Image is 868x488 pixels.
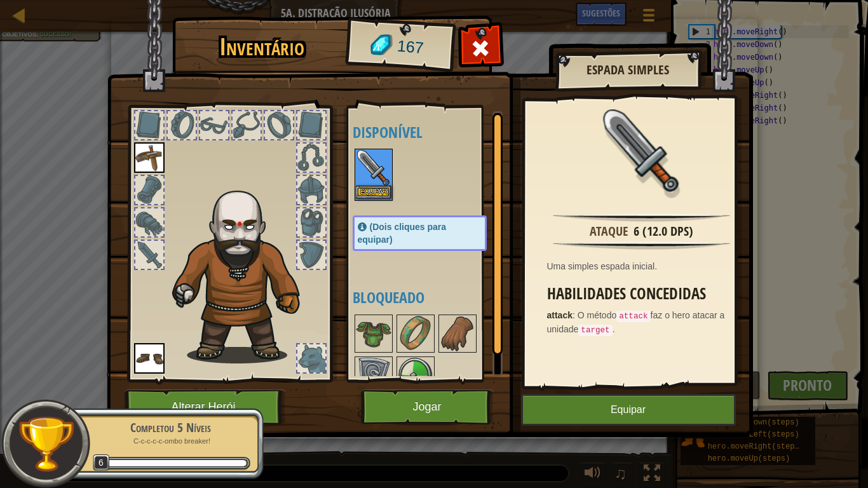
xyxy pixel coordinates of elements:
[353,124,512,140] h4: Disponível
[90,437,250,446] p: C-c-c-c-c-ombo breaker!
[396,35,424,60] span: 167
[547,260,743,273] div: Uma simples espada inicial.
[125,390,286,424] button: Alterar Herói
[134,142,165,173] img: portrait.png
[590,222,628,241] div: Ataque
[93,454,110,471] span: 6
[568,63,688,77] h2: Espada Simples
[358,222,447,245] span: (Dois cliques para equipar)
[616,311,650,322] code: attack
[578,325,612,336] code: target
[553,241,729,250] img: hr.png
[398,358,433,393] img: portrait.png
[356,150,391,186] img: portrait.png
[573,310,578,320] span: :
[134,343,165,374] img: portrait.png
[356,186,391,199] button: Equipar
[17,415,75,473] img: trophy.png
[521,394,736,426] button: Equipar
[398,316,433,351] img: portrait.png
[547,310,725,334] span: O método faz o hero atacar a unidade .
[553,213,729,222] img: hr.png
[634,222,693,241] div: 6 (12.0 DPS)
[547,285,743,302] h3: Habilidades Concedidas
[547,310,573,320] strong: attack
[600,109,683,192] img: portrait.png
[181,34,343,60] h1: Inventário
[440,316,475,351] img: portrait.png
[166,179,322,363] img: goliath_hair.png
[356,358,391,393] img: portrait.png
[361,390,494,424] button: Jogar
[356,316,391,351] img: portrait.png
[353,289,512,306] h4: Bloqueado
[90,419,250,437] div: Completou 5 Níveis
